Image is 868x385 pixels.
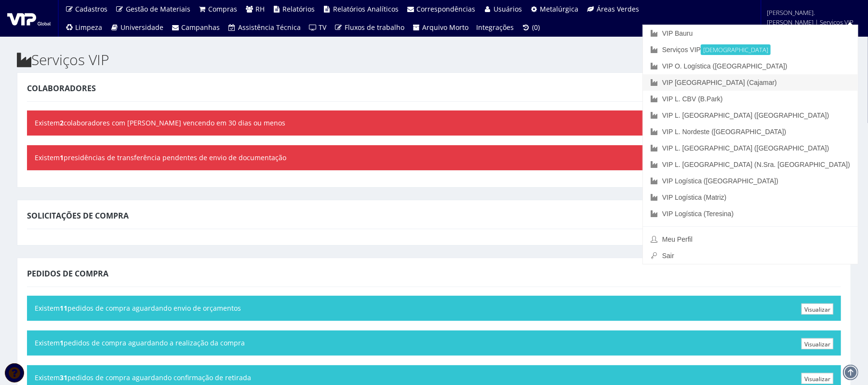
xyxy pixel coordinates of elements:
[801,338,833,349] a: Visualizar
[643,58,858,74] a: VIP O. Logística ([GEOGRAPHIC_DATA])
[662,46,701,54] font: Serviços VIP
[662,79,777,86] font: VIP [GEOGRAPHIC_DATA] (Cajamar)
[60,303,67,313] font: 11
[643,156,858,173] a: VIP L. [GEOGRAPHIC_DATA] (N.Sra. [GEOGRAPHIC_DATA])
[238,23,301,32] font: Assistência Técnica
[305,18,331,37] a: TV
[662,177,778,185] font: VIP Logística ([GEOGRAPHIC_DATA])
[662,235,693,243] font: Meu Perfil
[801,373,833,384] a: Visualizar
[662,29,693,37] font: VIP Bauru
[35,153,60,162] font: Existem
[643,124,858,140] a: VIP L. Nordeste ([GEOGRAPHIC_DATA])
[804,305,830,314] font: Visualizar
[283,4,315,14] font: Relatórios
[540,4,579,14] font: Metalúrgica
[662,193,727,201] font: VIP Logística (Matriz)
[35,338,60,347] font: Existem
[209,4,238,14] font: Compras
[35,118,60,127] font: Existem
[27,83,96,94] font: Colaboradores
[107,18,168,37] a: Universidade
[345,23,404,32] font: Fluxos de trabalho
[662,144,829,152] font: VIP L. [GEOGRAPHIC_DATA] ([GEOGRAPHIC_DATA])
[319,23,327,32] font: TV
[662,161,850,168] font: VIP L. [GEOGRAPHIC_DATA] (N.Sra. [GEOGRAPHIC_DATA])
[643,91,858,107] a: VIP L. CBV (B.Park)
[182,23,220,32] font: Campanhas
[662,252,674,260] font: Sair
[60,338,64,347] font: 1
[494,4,522,14] font: Usuários
[643,189,858,206] a: VIP Logística (Matriz)
[64,118,285,127] font: colaboradores com [PERSON_NAME] vencendo em 30 dias ou menos
[126,4,190,14] font: Gestão de Materiais
[532,23,540,32] font: (0)
[643,140,858,156] a: VIP L. [GEOGRAPHIC_DATA] ([GEOGRAPHIC_DATA])
[417,4,476,14] font: Correspondências
[27,210,129,221] font: Solicitações de Compra
[35,303,60,313] font: Existem
[27,268,108,279] font: Pedidos de Compra
[76,4,108,14] font: Cadastros
[120,23,163,32] font: Universidade
[804,340,830,348] font: Visualizar
[643,247,858,264] a: Sair
[473,18,518,37] a: Integrações
[804,375,830,383] font: Visualizar
[662,62,788,70] font: VIP O. Logística ([GEOGRAPHIC_DATA])
[597,4,639,14] font: Áreas Verdes
[60,118,64,127] font: 2
[224,18,305,37] a: Assistência Técnica
[76,23,103,32] font: Limpeza
[7,11,51,26] img: logotipo
[60,153,64,162] font: 1
[255,4,265,14] font: RH
[643,41,858,58] a: Serviços VIP[DEMOGRAPHIC_DATA]
[61,18,107,37] a: Limpeza
[67,303,241,313] font: pedidos de compra aguardando envio de orçamentos
[643,107,858,124] a: VIP L. [GEOGRAPHIC_DATA] ([GEOGRAPHIC_DATA])
[35,373,60,382] font: Existem
[31,50,109,69] font: Serviços VIP
[167,18,224,37] a: Campanhas
[643,231,858,247] a: Meu Perfil
[662,111,829,119] font: VIP L. [GEOGRAPHIC_DATA] ([GEOGRAPHIC_DATA])
[662,95,723,103] font: VIP L. CBV (B.Park)
[662,128,787,136] font: VIP L. Nordeste ([GEOGRAPHIC_DATA])
[64,153,286,162] font: presidências de transferência pendentes de envio de documentação
[643,206,858,222] a: VIP Logística (Teresina)
[643,25,858,41] a: VIP Bauru
[408,18,473,37] a: Arquivo Morto
[423,23,469,32] font: Arquivo Morto
[331,18,409,37] a: Fluxos de trabalho
[333,4,399,14] font: Relatórios Analíticos
[703,45,768,54] font: [DEMOGRAPHIC_DATA]
[477,23,514,32] font: Integrações
[67,373,251,382] font: pedidos de compra aguardando confirmação de retirada
[662,210,734,218] font: VIP Logística (Teresina)
[643,74,858,91] a: VIP [GEOGRAPHIC_DATA] (Cajamar)
[60,373,67,382] font: 31
[64,338,245,347] font: pedidos de compra aguardando a realização da compra
[801,303,833,315] a: Visualizar
[767,8,854,27] font: [PERSON_NAME].[PERSON_NAME] | Serviços VIP
[518,18,544,37] a: (0)
[643,173,858,189] a: VIP Logística ([GEOGRAPHIC_DATA])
